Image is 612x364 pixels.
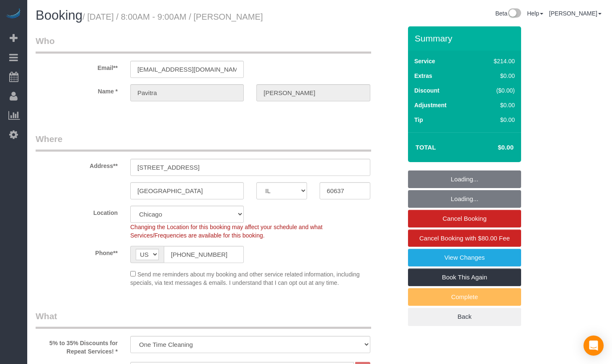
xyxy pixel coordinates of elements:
[414,86,439,95] label: Discount
[5,8,22,20] img: Automaid Logo
[130,271,360,286] span: Send me reminders about my booking and other service related information, including specials, via...
[36,133,371,152] legend: Where
[408,230,521,247] a: Cancel Booking with $80.00 Fee
[408,210,521,227] a: Cancel Booking
[83,12,263,21] small: / [DATE] / 8:00AM - 9:00AM / [PERSON_NAME]
[476,116,515,124] div: $0.00
[36,35,371,54] legend: Who
[36,8,83,23] span: Booking
[130,224,323,239] span: Changing the Location for this booking may affect your schedule and what Services/Frequencies are...
[419,235,510,242] span: Cancel Booking with $80.00 Fee
[476,101,515,109] div: $0.00
[416,144,436,151] strong: Total
[476,57,515,65] div: $214.00
[476,86,515,95] div: ($0.00)
[408,249,521,266] a: View Changes
[549,10,602,17] a: [PERSON_NAME]
[527,10,543,17] a: Help
[36,310,371,329] legend: What
[476,72,515,80] div: $0.00
[414,116,423,124] label: Tip
[408,308,521,325] a: Back
[29,84,124,96] label: Name *
[29,206,124,217] label: Location
[495,10,521,17] a: Beta
[320,182,370,199] input: Zip Code**
[414,101,447,109] label: Adjustment
[130,84,244,101] input: First Name**
[29,336,124,356] label: 5% to 35% Discounts for Repeat Services! *
[415,34,517,43] h3: Summary
[473,144,514,151] h4: $0.00
[408,268,521,286] a: Book This Again
[256,84,370,101] input: Last Name*
[584,336,604,356] div: Open Intercom Messenger
[507,8,521,19] img: New interface
[414,72,432,80] label: Extras
[414,57,435,65] label: Service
